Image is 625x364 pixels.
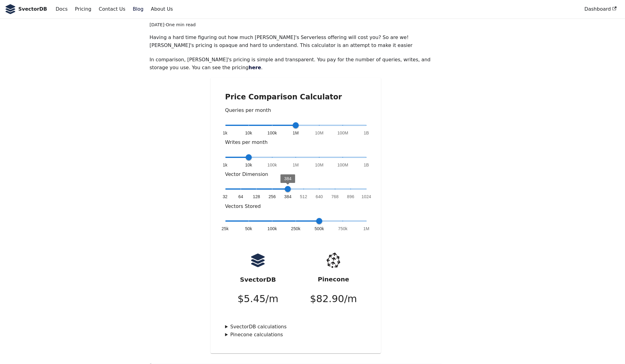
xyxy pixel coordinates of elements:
[581,4,620,14] a: Dashboard
[150,22,164,27] time: [DATE]
[267,162,277,168] span: 100k
[249,65,261,70] a: here
[284,176,291,181] span: 384
[364,162,369,168] span: 1B
[291,226,300,232] span: 250k
[18,5,47,13] b: SvectorDB
[223,162,227,168] span: 1k
[52,4,71,14] a: Docs
[316,194,323,200] span: 640
[293,130,299,136] span: 1M
[318,276,349,283] strong: Pinecone
[5,4,16,14] img: SvectorDB Logo
[5,4,47,14] a: SvectorDB LogoSvectorDB
[267,226,277,232] span: 100k
[223,194,228,200] span: 32
[95,4,129,14] a: Contact Us
[253,194,260,200] span: 128
[223,130,227,136] span: 1k
[71,4,95,14] a: Pricing
[300,194,307,200] span: 512
[225,331,367,339] summary: Pinecone calculations
[337,162,348,168] span: 100M
[267,130,277,136] span: 100k
[240,276,276,283] strong: SvectorDB
[245,162,252,168] span: 10k
[338,226,348,232] span: 750k
[269,194,276,200] span: 256
[225,202,367,210] p: Vectors Stored
[150,56,442,72] p: In comparison, [PERSON_NAME]'s pricing is simple and transparent. You pay for the number of queri...
[150,34,442,50] p: Having a hard time figuring out how much [PERSON_NAME]'s Serverless offering will cost you? So ar...
[337,130,348,136] span: 100M
[364,130,369,136] span: 1B
[347,194,354,200] span: 896
[237,291,278,307] p: $ 5.45 /m
[331,194,339,200] span: 768
[222,226,229,232] span: 25k
[315,130,323,136] span: 10M
[225,323,367,331] summary: SvectorDB calculations
[225,106,367,114] p: Queries per month
[225,92,367,102] h2: Price Comparison Calculator
[129,4,147,14] a: Blog
[284,194,291,200] span: 384
[310,291,357,307] p: $ 82.90 /m
[225,138,367,146] p: Writes per month
[363,226,370,232] span: 1M
[322,249,345,272] img: pinecone.png
[150,21,442,29] div: · One min read
[238,194,243,200] span: 64
[245,130,252,136] span: 10k
[147,4,176,14] a: About Us
[315,226,324,232] span: 500k
[315,162,323,168] span: 10M
[250,253,266,268] img: logo.svg
[362,194,371,200] span: 1024
[245,226,252,232] span: 50k
[293,162,299,168] span: 1M
[225,170,367,178] p: Vector Dimension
